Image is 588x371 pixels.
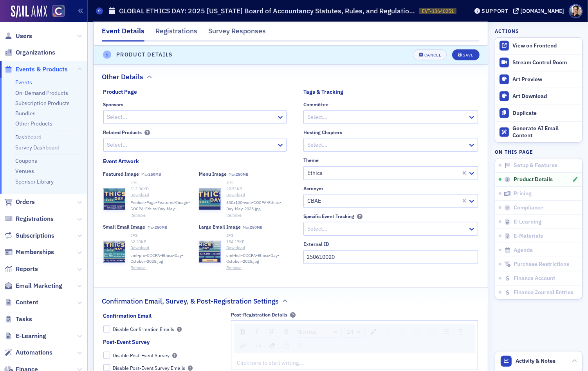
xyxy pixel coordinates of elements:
h4: Actions [495,27,519,35]
span: eml-pro-COCPA-Ethics-Day-October-2025.jpg [131,253,191,265]
div: Event Details [102,26,144,42]
div: 154.17 KB [226,239,287,245]
button: Save [452,49,479,60]
div: rdw-editor [237,359,472,367]
span: eml-hdr-COCPA-Ethics-Day-October-2025.jpg [226,253,287,265]
h2: Other Details [102,72,143,82]
div: Theme [303,157,319,163]
span: Max [148,225,167,230]
span: Profile [569,4,583,18]
div: Right [411,326,422,337]
span: Max [229,172,248,177]
div: Save [463,53,473,57]
div: Redo [295,340,306,351]
div: rdw-color-picker [366,326,381,338]
h4: On this page [495,148,583,155]
div: [DOMAIN_NAME] [520,7,564,15]
span: Normal [297,327,317,336]
div: Strikethrough [281,327,292,337]
a: Organizations [4,48,55,57]
span: Events & Products [16,65,68,74]
div: Left [382,326,393,337]
a: Reports [4,265,38,273]
span: Product-Page-Featured-Image-COCPA-Ethics-Day-May-2025.jpg [131,200,191,212]
span: 300x100-web-COCPA-Ethics-Day-May-2025.jpg [226,200,287,212]
span: Registrations [16,215,54,223]
div: JPG [131,233,191,239]
a: Download [131,192,191,198]
div: Survey Responses [208,26,266,40]
span: Finance Journal Entries [514,289,574,296]
span: Users [16,32,32,40]
span: E-Learning [16,332,46,340]
button: Remove [131,265,146,271]
a: E-Learning [4,332,46,340]
div: Remove [267,340,278,351]
div: Ordered [455,327,465,337]
div: rdw-dropdown [295,326,342,338]
div: rdw-block-control [294,326,343,338]
a: Content [4,298,38,307]
input: Disable Confirmation Emails [103,326,110,333]
div: Acronym [303,185,323,191]
div: rdw-font-size-control [343,326,366,338]
div: rdw-textalign-control [381,326,438,338]
div: Post-Event Survey [103,338,150,346]
a: Memberships [4,248,54,256]
span: Product Details [514,176,553,183]
span: Email Marketing [16,282,62,290]
div: Small Email Image [103,224,146,230]
button: Remove [226,212,242,218]
span: Agenda [514,247,533,254]
span: Activity & Notes [516,357,556,365]
div: rdw-link-control [236,340,251,351]
span: Content [16,298,38,307]
div: Featured Image [103,171,139,177]
a: Survey Dashboard [15,144,60,151]
a: Download [131,245,191,251]
a: Venues [15,167,34,175]
h4: Product Details [116,51,173,59]
span: Setup & Features [514,162,557,169]
a: Email Marketing [4,282,62,290]
div: rdw-toolbar [234,324,475,353]
div: Tags & Tracking [303,88,343,96]
div: JPG [131,180,191,186]
span: 14 [346,327,354,336]
a: Sponsor Library [15,178,54,185]
div: 28.51 KB [226,186,287,192]
button: [DOMAIN_NAME] [513,8,567,14]
a: Events [15,79,32,86]
div: Stream Control Room [512,59,578,66]
div: Large Email Image [199,224,241,230]
div: Underline [266,326,278,337]
a: Registrations [4,215,54,223]
a: Art Download [495,88,582,105]
a: Orders [4,198,35,206]
div: Post-Registration Details [231,312,287,318]
h2: Confirmation Email, Survey, & Post-Registration Settings [102,296,279,306]
div: Hosting Chapters [303,129,342,135]
div: Justify [426,326,437,337]
div: JPG [226,233,287,239]
button: Remove [131,212,146,218]
a: Subscriptions [4,231,54,240]
h1: GLOBAL ETHICS DAY: 2025 [US_STATE] Board of Accountancy Statutes, Rules, and Regulations [119,6,415,16]
img: SailAMX [11,5,47,18]
div: Product Page [103,88,137,96]
div: JPG [226,180,287,186]
span: Reports [16,265,38,273]
div: Disable Confirmation Emails [113,326,174,333]
span: Memberships [16,248,54,256]
div: rdw-remove-control [265,340,280,351]
button: Remove [226,265,242,271]
div: rdw-inline-control [236,326,294,338]
span: Tasks [16,315,32,324]
span: Orders [16,198,35,206]
div: Event Artwork [103,157,139,165]
a: Other Products [15,120,52,127]
div: Undo [281,340,292,351]
span: EVT-13640251 [422,8,454,15]
div: Confirmation Email [103,312,152,320]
